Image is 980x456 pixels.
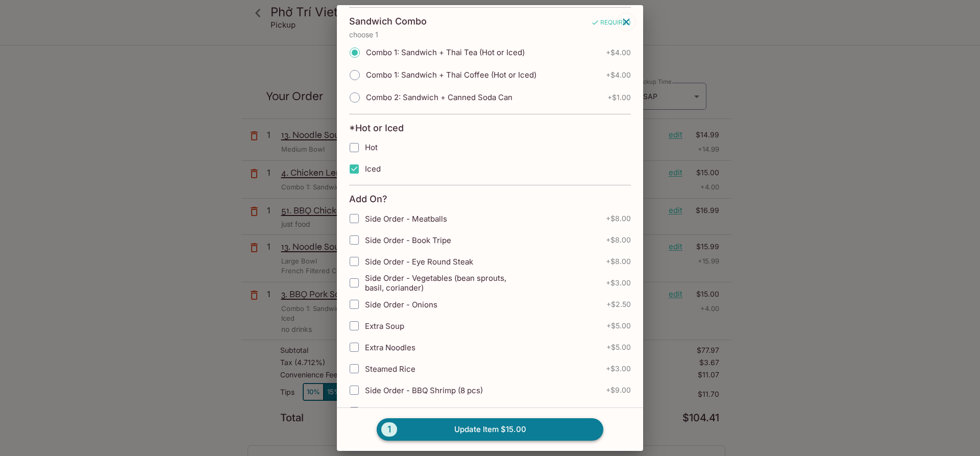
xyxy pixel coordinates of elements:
span: + $3.00 [606,365,631,373]
p: choose 1 [349,31,631,39]
span: Combo 2: Sandwich + Canned Soda Can [366,92,512,102]
h4: Sandwich Combo [349,16,427,27]
span: Iced [365,164,381,174]
span: + $4.00 [606,49,631,57]
span: + $9.00 [606,386,631,394]
h4: Add On? [349,194,387,205]
span: Combo 1: Sandwich + Thai Coffee (Hot or Iced) [366,70,536,80]
span: Side Order - Book Tripe [365,235,451,245]
span: + $1.00 [607,93,631,102]
span: Extra Noodles [365,343,415,352]
span: + $8.00 [606,257,631,266]
span: Side Order - Pork Chop (2 pcs) [365,407,477,417]
span: + $8.00 [606,236,631,244]
span: Steamed Rice [365,364,415,374]
span: + $5.00 [606,343,631,351]
span: Side Order - Meatballs [365,214,447,224]
span: Side Order - Onions [365,300,437,309]
span: Side Order - Eye Round Steak [365,257,473,267]
span: + $2.50 [606,300,631,308]
span: Side Order - Vegetables (bean sprouts, basil, coriander) [365,273,508,293]
span: Extra Soup [365,321,404,331]
span: + $5.00 [606,322,631,330]
button: 1Update Item $15.00 [377,418,603,441]
span: Side Order - BBQ Shrimp (8 pcs) [365,386,483,395]
span: Combo 1: Sandwich + Thai Tea (Hot or Iced) [366,47,525,57]
span: + $3.00 [606,279,631,287]
span: 1 [381,422,397,437]
span: REQUIRED [591,18,631,30]
span: + $4.00 [606,71,631,79]
h4: *Hot or Iced [349,123,404,134]
span: + $8.00 [606,214,631,223]
span: Hot [365,142,378,152]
